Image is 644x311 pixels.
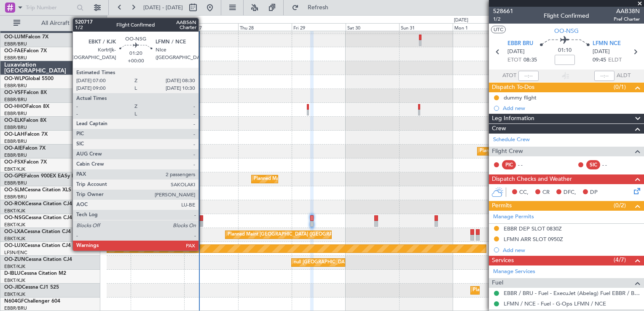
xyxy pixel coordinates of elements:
span: Fuel [492,278,503,288]
a: EBBR/BRU [4,124,27,131]
a: OO-SLMCessna Citation XLS [4,188,71,193]
span: OO-VSF [4,90,24,95]
a: OO-ROKCessna Citation CJ4 [4,201,72,206]
div: Planned Maint [GEOGRAPHIC_DATA] ([GEOGRAPHIC_DATA]) [480,145,612,158]
span: DP [590,188,598,197]
a: EBKT/KJK [4,166,25,172]
input: --:-- [518,71,539,81]
span: OO-NSG [554,27,579,35]
span: OO-WLP [4,76,25,81]
span: DFC, [563,188,576,197]
div: Mon 1 [453,23,506,31]
a: OO-LUXCessna Citation CJ4 [4,243,71,248]
div: Sun 31 [399,23,453,31]
span: All Aircraft [22,20,89,26]
a: EBKT/KJK [4,208,25,214]
a: OO-WLPGlobal 5500 [4,76,54,81]
a: OO-LUMFalcon 7X [4,35,48,40]
div: EBBR DEP SLOT 0830Z [504,225,562,232]
span: OO-GPE [4,174,24,179]
span: (0/1) [614,83,626,91]
span: OO-HHO [4,104,26,109]
div: Add new [503,105,640,112]
a: OO-FSXFalcon 7X [4,160,47,165]
a: EBBR/BRU [4,110,27,117]
span: 08:35 [523,56,537,64]
span: OO-ZUN [4,257,25,262]
span: OO-LAH [4,132,24,137]
a: EBBR/BRU [4,138,27,145]
button: Refresh [288,1,338,14]
div: PIC [502,160,516,169]
div: Sat 30 [346,23,399,31]
div: Thu 28 [238,23,292,31]
div: Fri 29 [292,23,345,31]
a: OO-NSGCessna Citation CJ4 [4,215,72,220]
span: CC, [519,188,529,197]
span: 01:10 [558,46,572,55]
span: OO-LXA [4,229,24,234]
span: N604GF [4,299,24,304]
span: Refresh [301,5,336,11]
a: OO-LXACessna Citation CJ4 [4,229,71,234]
span: OO-SLM [4,188,24,193]
a: OO-LAHFalcon 7X [4,132,48,137]
a: OO-AIEFalcon 7X [4,146,46,151]
span: Dispatch To-Dos [492,83,534,92]
span: EBBR BRU [507,40,533,48]
a: LFSN/ENC [4,249,27,256]
div: Planned Maint Kortrijk-[GEOGRAPHIC_DATA] [473,284,571,297]
a: EBKT/KJK [4,222,25,228]
div: Flight Confirmed [544,11,589,20]
span: OO-LUM [4,35,25,40]
span: Pref Charter [614,16,640,23]
a: EBBR/BRU [4,97,27,103]
a: OO-ZUNCessna Citation CJ4 [4,257,72,262]
a: LFMN / NCE - Fuel - G-Ops LFMN / NCE [504,300,606,307]
a: EBBR / BRU - Fuel - ExecuJet (Abelag) Fuel EBBR / BRU [504,290,640,297]
div: - - [602,161,621,169]
a: N604GFChallenger 604 [4,299,60,304]
span: LFMN NCE [593,40,621,48]
span: CR [542,188,550,197]
div: Planned Maint [GEOGRAPHIC_DATA] ([GEOGRAPHIC_DATA] National) [254,173,406,185]
div: LFMN ARR SLOT 0950Z [504,236,563,243]
span: OO-FAE [4,48,24,54]
span: D-IBLU [4,271,21,276]
a: EBBR/BRU [4,55,27,61]
a: OO-FAEFalcon 7X [4,48,47,54]
span: OO-ELK [4,118,23,123]
span: OO-ROK [4,201,25,206]
span: OO-FSX [4,160,24,165]
a: EBBR/BRU [4,180,27,186]
span: AAB38N [614,7,640,16]
a: OO-GPEFalcon 900EX EASy II [4,174,74,179]
span: OO-NSG [4,215,25,220]
span: ATOT [502,72,516,80]
span: ETOT [507,56,521,64]
a: EBKT/KJK [4,277,25,284]
span: ALDT [617,72,631,80]
a: OO-JIDCessna CJ1 525 [4,285,59,290]
a: OO-ELKFalcon 8X [4,118,46,123]
span: [DATE] - [DATE] [143,4,183,11]
span: OO-JID [4,285,22,290]
a: EBKT/KJK [4,291,25,298]
div: - - [518,161,537,169]
a: EBBR/BRU [4,41,27,47]
div: [DATE] [454,17,468,24]
span: Services [492,256,514,265]
a: EBBR/BRU [4,194,27,200]
div: Tue 26 [131,23,184,31]
button: UTC [491,26,506,33]
div: [DATE] [108,17,123,24]
span: Crew [492,124,506,134]
span: Dispatch Checks and Weather [492,174,572,184]
button: All Aircraft [9,16,91,30]
span: (0/2) [614,201,626,210]
a: EBBR/BRU [4,83,27,89]
div: Planned Maint [GEOGRAPHIC_DATA] ([GEOGRAPHIC_DATA] National) [228,228,380,241]
div: Add new [503,247,640,254]
span: Leg Information [492,114,534,123]
div: dummy flight [504,94,537,101]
